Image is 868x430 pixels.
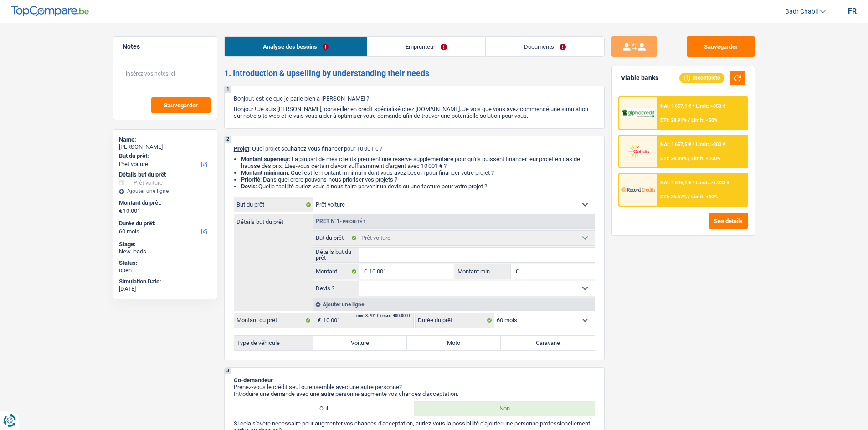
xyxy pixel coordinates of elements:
span: NAI: 1 846,1 € [660,180,691,186]
label: Durée du prêt: [416,313,494,328]
a: Analyse des besoins [225,37,367,56]
div: Ajouter une ligne [313,298,595,311]
div: Viable banks [621,74,658,82]
span: Limit: >800 € [696,142,725,147]
strong: Priorité [241,176,260,183]
strong: Montant minimum [241,169,288,176]
div: open [119,267,211,274]
span: NAI: 1 657,1 € [660,103,691,109]
p: Introduire une demande avec une autre personne augmente vos chances d'acceptation. [234,390,595,397]
span: Limit: >1.033 € [696,180,729,186]
span: € [119,207,122,215]
div: min: 3.701 € / max: 400.000 € [356,314,411,318]
div: Simulation Date: [119,278,211,285]
div: Détails but du prêt [119,171,211,178]
img: Record Credits [621,181,655,198]
div: Stage: [119,241,211,248]
label: Montant du prêt: [119,199,210,207]
div: Name: [119,136,211,143]
div: [PERSON_NAME] [119,143,211,151]
label: But du prêt [234,197,313,212]
label: Montant min. [455,264,511,279]
label: Montant [313,264,360,279]
label: But du prêt: [119,152,210,160]
label: Caravane [501,336,595,350]
div: New leads [119,248,211,255]
div: Incomplete [679,73,724,83]
span: Devis [241,183,256,190]
label: Montant du prêt [234,313,313,328]
a: Badr Chabli [778,4,826,19]
strong: Montant supérieur [241,156,289,162]
span: € [359,264,369,279]
div: 3 [225,368,231,374]
span: Sauvegarder [164,102,198,108]
span: - Priorité 1 [340,219,366,224]
span: Badr Chabli [785,8,818,15]
span: DTI: 28.91% [660,117,687,123]
span: € [511,264,521,279]
div: Ajouter une ligne [119,188,211,194]
div: 1 [225,86,231,93]
span: / [688,156,690,162]
label: Devis ? [313,281,360,296]
label: Détails but du prêt [313,248,360,262]
span: DTI: 26.67% [660,194,687,200]
span: / [688,117,690,123]
button: See details [709,213,748,229]
div: Prêt n°1 [313,218,368,224]
a: Emprunteur [367,37,485,56]
p: Prenez-vous le crédit seul ou ensemble avec une autre personne? [234,384,595,390]
span: / [693,142,694,147]
label: Oui [234,401,415,416]
label: Voiture [313,336,407,350]
span: Projet [234,145,249,152]
h2: 1. Introduction & upselling by understanding their needs [224,68,605,78]
label: Moto [407,336,501,350]
div: Status: [119,259,211,267]
label: Détails but du prêt [234,214,313,225]
li: : Quel est le montant minimum dont vous avez besoin pour financer votre projet ? [241,169,595,176]
img: Cofidis [621,143,655,160]
button: Sauvegarder [151,97,211,113]
li: : La plupart de mes clients prennent une réserve supplémentaire pour qu'ils puissent financer leu... [241,156,595,169]
div: fr [848,7,857,15]
span: Limit: <60% [691,194,718,200]
label: Type de véhicule [234,336,313,350]
label: But du prêt [313,231,360,245]
span: DTI: 28.89% [660,156,687,162]
span: Co-demandeur [234,377,273,384]
span: / [693,103,694,109]
p: Bonjour, est-ce que je parle bien à [PERSON_NAME] ? [234,95,595,102]
a: Documents [486,37,604,56]
span: / [688,194,690,200]
img: AlphaCredit [621,108,655,119]
button: Sauvegarder [687,36,755,57]
span: NAI: 1 657,5 € [660,142,691,147]
span: / [693,180,694,186]
label: Durée du prêt: [119,220,210,227]
label: Non [414,401,595,416]
li: : Dans quel ordre pouvons-nous prioriser vos projets ? [241,176,595,183]
div: 2 [225,136,231,143]
img: TopCompare Logo [11,6,89,17]
span: Limit: <100% [691,156,720,162]
span: € [313,313,323,328]
span: Limit: <50% [691,117,718,123]
li: : Quelle facilité auriez-vous à nous faire parvenir un devis ou une facture pour votre projet ? [241,183,595,190]
p: Bonjour ! Je suis [PERSON_NAME], conseiller en crédit spécialisé chez [DOMAIN_NAME]. Je vois que ... [234,106,595,119]
div: [DATE] [119,285,211,293]
p: : Quel projet souhaitez-vous financer pour 10 001 € ? [234,145,595,152]
h5: Notes [123,43,208,51]
span: Limit: >850 € [696,103,725,109]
